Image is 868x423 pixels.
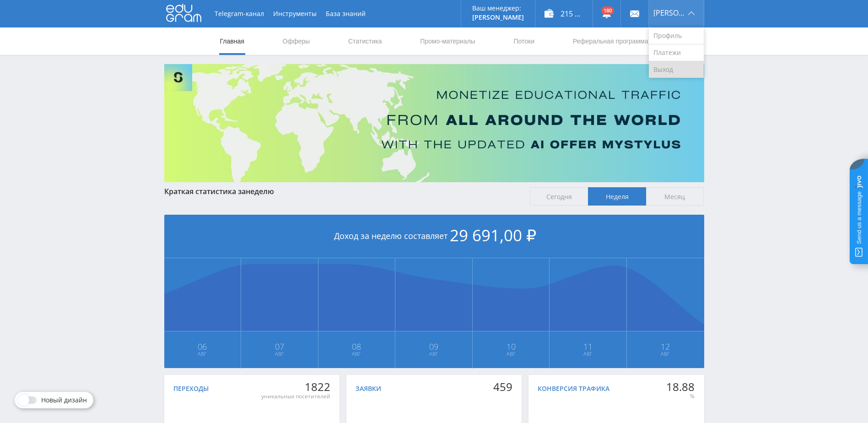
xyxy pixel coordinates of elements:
[666,393,695,400] div: %
[493,380,512,393] div: 459
[319,350,395,358] span: Авг
[165,343,241,350] span: 06
[164,215,704,258] div: Доход за неделю составляет
[419,27,476,55] a: Промо-материалы
[282,27,311,55] a: Офферы
[473,350,549,358] span: Авг
[627,350,704,358] span: Авг
[164,64,704,182] img: Banner
[666,380,695,393] div: 18.88
[173,385,209,392] div: Переходы
[347,27,383,55] a: Статистика
[41,396,87,404] span: Новый дизайн
[627,343,704,350] span: 12
[649,61,704,78] a: Выход
[572,27,649,55] a: Реферальная программа
[530,187,588,206] span: Сегодня
[550,343,626,350] span: 11
[538,385,609,392] div: Конверсия трафика
[646,187,704,206] span: Месяц
[473,343,549,350] span: 10
[653,9,685,16] span: [PERSON_NAME]
[396,350,472,358] span: Авг
[550,350,626,358] span: Авг
[472,14,524,21] p: [PERSON_NAME]
[219,27,245,55] a: Главная
[165,350,241,358] span: Авг
[261,393,330,400] div: уникальных посетителей
[246,186,274,196] span: неделю
[164,187,521,195] div: Краткая статистика за
[319,343,395,350] span: 08
[450,224,536,246] span: 29 691,00 ₽
[588,187,646,206] span: Неделя
[356,385,381,392] div: Заявки
[512,27,535,55] a: Потоки
[396,343,472,350] span: 09
[261,380,330,393] div: 1822
[472,5,524,12] p: Ваш менеджер:
[649,27,704,44] a: Профиль
[242,350,318,358] span: Авг
[649,44,704,61] a: Платежи
[242,343,318,350] span: 07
